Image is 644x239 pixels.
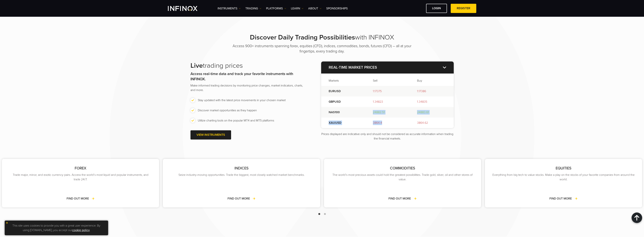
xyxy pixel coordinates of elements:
td: 1.17386 [410,86,454,96]
p: INDICES [170,165,313,171]
span: Go to slide 2 [324,213,326,215]
a: Learn [291,6,303,11]
td: 1.34835 [410,96,454,107]
a: PLATFORMS [266,6,286,11]
li: Discover market opportunities as they happen [190,108,306,113]
img: yellow close icon [6,222,8,224]
td: 3864.62 [410,118,454,128]
li: Utilize charting tools on the popular MT4 and MT5 platforms [190,118,306,123]
strong: Access real-time data and track your favorite instruments with INFINOX. [190,72,293,81]
td: XAUUSD [321,118,365,128]
th: Buy [410,74,454,86]
th: Sell [365,74,410,86]
span: Go to slide 1 [318,213,320,215]
a: FIND OUT MORE [388,196,416,201]
p: Trade major, minor, and exotic currency pairs. Access the world’s most liquid and popular instrum... [9,173,152,182]
p: Seize industry-moving opportunities. Trade the biggest, most closely watched market benchmarks. [170,173,313,177]
a: FIND OUT MORE [549,196,577,201]
p: Make informed trading decisions by monitoring price changes, market indicators, charts, and more. [190,83,306,92]
td: 1.34823 [365,96,410,107]
p: This site uses cookies to provide you with a great user experience. By using [DOMAIN_NAME], you a... [7,222,106,233]
p: Everything from big tech to value stocks. Make a play on the stocks of your favorite companies fr... [492,173,635,182]
td: NAS100 [321,107,365,118]
a: FIND OUT MORE [67,196,95,201]
th: Markets [321,74,365,86]
p: FOREX [9,165,152,171]
a: FIND OUT MORE [228,196,256,201]
a: SPONSORSHIPS [326,6,348,11]
td: 24883.61 [410,107,454,118]
a: INFINOX Logo [168,6,206,11]
li: Stay updated with the latest price movements in your chosen market [190,98,306,102]
a: REGISTER [451,4,476,13]
a: VIEW INSTRUMENTS [190,130,231,140]
a: TRADING [245,6,261,11]
p: The world’s most precious assets could hold the greatest possibilities. Trade gold, silver, oil a... [331,173,474,182]
p: Access 900+ instruments spanning forex, equities (CFD), indices, commodities, bonds, futures (CFD... [228,43,416,54]
p: EQUITIES [492,165,635,171]
a: LOGIN [426,4,447,13]
td: GBPUSD [321,96,365,107]
h2: trading prices [190,61,306,70]
p: Prices displayed are indicative only and should not be considered as accurate information when tr... [321,132,454,141]
td: 1.17375 [365,86,410,96]
strong: Discover Daily Trading Possibilities [250,33,355,41]
h2: with INFINOX [228,33,416,42]
td: 3864.4 [365,118,410,128]
p: COMMODITIES [331,165,474,171]
td: 24882.51 [365,107,410,118]
td: EURUSD [321,86,365,96]
a: Instruments [218,6,241,11]
a: cookie policy [72,228,90,232]
a: ABOUT [308,6,322,11]
strong: Real-time market prices [329,65,377,70]
strong: Live [190,61,203,70]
